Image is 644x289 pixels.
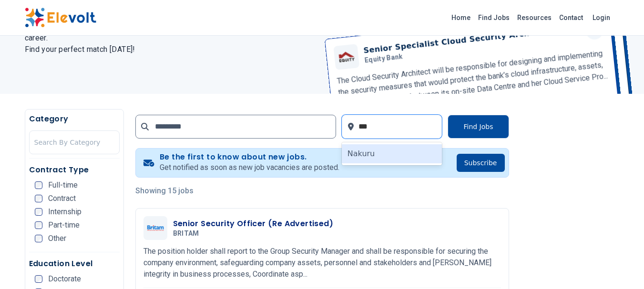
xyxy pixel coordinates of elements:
[474,10,513,25] a: Find Jobs
[342,144,442,163] div: Nakuru
[48,181,78,189] span: Full-time
[25,21,311,55] h2: Explore exciting roles with leading companies and take the next big step in your career. Find you...
[35,195,42,202] input: Contract
[135,185,509,197] p: Showing 15 jobs
[457,154,505,172] button: Subscribe
[160,152,339,162] h4: Be the first to know about new jobs.
[35,181,42,189] input: Full-time
[146,225,165,231] img: BRITAM
[173,229,199,238] span: BRITAM
[35,221,42,229] input: Part-time
[513,10,555,25] a: Resources
[173,218,334,229] h3: Senior Security Officer (Re Advertised)
[35,235,42,242] input: Other
[48,208,82,216] span: Internship
[48,195,76,202] span: Contract
[448,10,474,25] a: Home
[48,235,66,242] span: Other
[48,275,81,283] span: Doctorate
[35,208,42,216] input: Internship
[48,221,80,229] span: Part-time
[596,243,644,289] iframe: Chat Widget
[160,162,339,173] p: Get notified as soon as new job vacancies are posted.
[587,8,616,27] a: Login
[25,8,96,28] img: Elevolt
[448,115,509,139] button: Find Jobs
[143,246,501,280] p: The position holder shall report to the Group Security Manager and shall be responsible for secur...
[29,258,120,269] h5: Education Level
[35,275,42,283] input: Doctorate
[29,113,120,125] h5: Category
[555,10,587,25] a: Contact
[29,164,120,176] h5: Contract Type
